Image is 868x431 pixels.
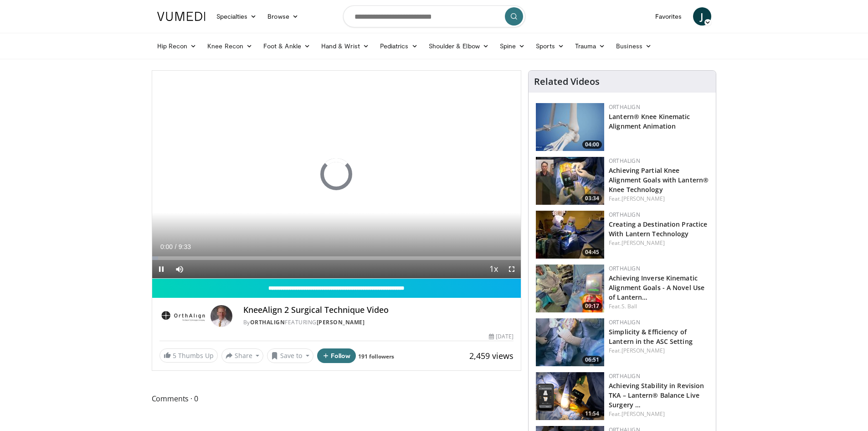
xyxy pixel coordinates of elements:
[152,71,521,279] video-js: Video Player
[536,372,604,420] a: 11:54
[536,211,604,259] a: 04:45
[621,239,665,247] a: [PERSON_NAME]
[536,157,604,205] a: 03:34
[317,318,365,326] a: [PERSON_NAME]
[152,393,522,405] span: Comments 0
[609,302,709,311] div: Feat.
[211,305,232,327] img: Avatar
[693,7,711,26] a: J
[159,348,218,363] a: 5 Thumbs Up
[469,350,514,361] span: 2,459 views
[316,37,375,55] a: Hand & Wrist
[534,76,600,87] h4: Related Videos
[243,318,514,327] div: By FEATURING
[170,260,189,278] button: Mute
[582,302,602,310] span: 09:17
[609,327,693,346] a: Simplicity & Efficiency of Lantern in the ASC Setting
[423,37,494,55] a: Shoulder & Elbow
[530,37,570,55] a: Sports
[582,356,602,364] span: 06:51
[358,353,394,360] a: 191 followers
[582,248,602,256] span: 04:45
[609,112,690,130] a: Lantern® Knee Kinematic Alignment Animation
[375,37,423,55] a: Pediatrics
[159,305,207,327] img: OrthAlign
[609,220,707,238] a: Creating a Destination Practice With Lantern Technology
[609,410,709,418] div: Feat.
[160,243,173,250] span: 0:00
[609,103,640,111] a: OrthAlign
[582,410,602,418] span: 11:54
[157,12,205,21] img: VuMedi Logo
[536,265,604,312] a: 09:17
[152,37,202,55] a: Hip Recon
[609,239,709,247] div: Feat.
[262,7,304,26] a: Browse
[503,260,521,278] button: Fullscreen
[536,318,604,366] img: 4c4a8670-e6e0-415a-94e5-b499dc0d2bd8.150x105_q85_crop-smart_upscale.jpg
[152,256,521,260] div: Progress Bar
[536,157,604,205] img: e169f474-c5d3-4653-a278-c0996aadbacb.150x105_q85_crop-smart_upscale.jpg
[621,410,665,418] a: [PERSON_NAME]
[484,260,503,278] button: Playback Rate
[621,195,665,203] a: [PERSON_NAME]
[609,265,640,272] a: OrthAlign
[536,103,604,151] a: 04:00
[609,318,640,326] a: OrthAlign
[243,305,514,315] h4: KneeAlign 2 Surgical Technique Video
[343,5,525,27] input: Search topics, interventions
[609,372,640,380] a: OrthAlign
[536,211,604,259] img: 626223b3-2fe6-4ed9-a58f-93e36857ec79.150x105_q85_crop-smart_upscale.jpg
[202,37,258,55] a: Knee Recon
[536,372,604,420] img: 2a3cd703-b09c-46d3-8159-2370f87393e8.png.150x105_q85_crop-smart_upscale.png
[650,7,688,26] a: Favorites
[609,211,640,218] a: OrthAlign
[267,348,313,363] button: Save to
[570,37,611,55] a: Trauma
[250,318,285,326] a: OrthAlign
[211,7,262,26] a: Specialties
[179,243,191,250] span: 9:33
[621,347,665,354] a: [PERSON_NAME]
[621,302,637,310] a: S. Ball
[494,37,530,55] a: Spine
[489,332,514,341] div: [DATE]
[609,381,704,409] a: Achieving Stability in Revision TKA – Lantern® Balance Live Surgery …
[175,243,177,250] span: /
[609,157,640,165] a: OrthAlign
[152,260,170,278] button: Pause
[173,351,176,360] span: 5
[582,194,602,203] span: 03:34
[317,348,356,363] button: Follow
[536,265,604,312] img: 50f3eb3f-5beb-4cdd-a58a-a6d40e09afa2.150x105_q85_crop-smart_upscale.jpg
[609,274,704,301] a: Achieving Inverse Kinematic Alignment Goals - A Novel Use of Lantern…
[258,37,316,55] a: Foot & Ankle
[609,195,709,203] div: Feat.
[536,103,604,151] img: 5ec4102d-3819-4419-b91d-4ccd348eed71.150x105_q85_crop-smart_upscale.jpg
[611,37,657,55] a: Business
[221,348,264,363] button: Share
[609,347,709,355] div: Feat.
[609,166,709,194] a: Achieving Partial Knee Alignment Goals with Lantern® Knee Technology
[582,140,602,149] span: 04:00
[536,318,604,366] a: 06:51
